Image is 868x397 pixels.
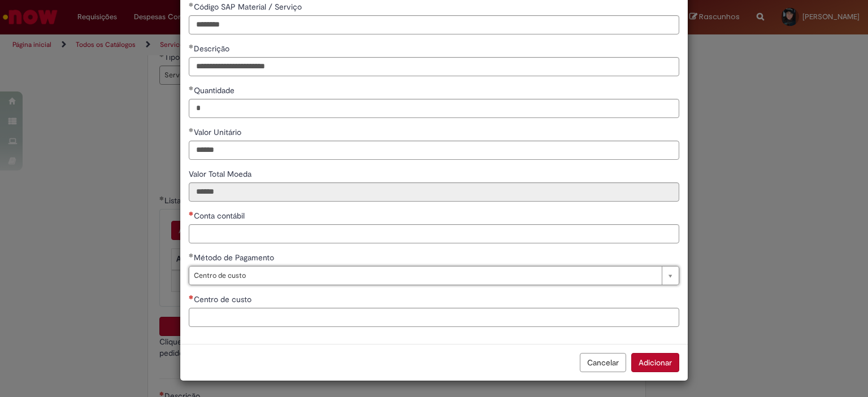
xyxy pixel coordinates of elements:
[189,44,194,49] span: Obrigatório Preenchido
[580,353,626,372] button: Cancelar
[189,169,254,179] span: Somente leitura - Valor Total Moeda
[194,211,247,221] span: Conta contábil
[189,86,194,90] span: Obrigatório Preenchido
[189,308,679,327] input: Centro de custo
[189,2,194,7] span: Obrigatório Preenchido
[189,224,679,243] input: Conta contábil
[631,353,679,372] button: Adicionar
[189,99,679,118] input: Quantidade
[189,57,679,76] input: Descrição
[189,182,679,202] input: Valor Total Moeda
[189,211,194,216] span: Necessários
[189,295,194,299] span: Necessários
[189,141,679,160] input: Valor Unitário
[194,43,232,54] span: Descrição
[194,85,237,95] span: Quantidade
[194,127,244,137] span: Valor Unitário
[189,253,194,258] span: Obrigatório Preenchido
[194,2,304,12] span: Código SAP Material / Serviço
[194,267,656,285] span: Centro de custo
[194,294,254,304] span: Centro de custo
[189,128,194,132] span: Obrigatório Preenchido
[189,15,679,34] input: Código SAP Material / Serviço
[194,252,276,263] span: Método de Pagamento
